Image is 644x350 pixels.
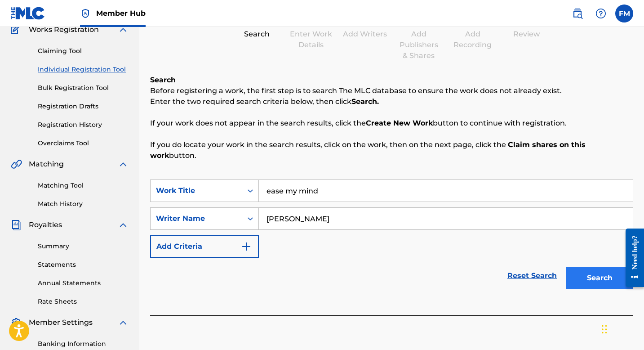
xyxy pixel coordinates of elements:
a: Annual Statements [38,278,129,288]
img: Top Rightsholder [80,8,91,19]
button: Search [566,267,633,289]
div: Search [235,29,280,40]
a: Statements [38,260,129,269]
a: Public Search [568,4,586,22]
div: Writer Name [156,213,237,224]
img: expand [118,24,129,35]
p: Before registering a work, the first step is to search The MLC database to ensure the work does n... [150,85,633,96]
a: Summary [38,242,129,251]
strong: Search. [351,97,379,106]
img: expand [118,159,129,170]
div: Add Writers [342,29,387,40]
b: Search [150,76,176,84]
span: Member Settings [29,317,93,328]
a: Match History [38,199,129,209]
div: User Menu [615,4,633,22]
a: Reset Search [503,266,561,286]
button: Add Criteria [150,235,259,258]
span: Matching [29,159,64,170]
div: Review [504,29,549,40]
a: Overclaims Tool [38,139,129,148]
img: expand [118,220,129,230]
a: Registration History [38,120,129,130]
span: Works Registration [29,24,99,35]
span: Member Hub [96,8,146,18]
p: If your work does not appear in the search results, click the button to continue with registration. [150,118,633,129]
strong: Create New Work [366,119,433,127]
div: Add Recording [450,29,495,50]
img: 9d2ae6d4665cec9f34b9.svg [241,241,252,252]
div: Work Title [156,185,237,196]
a: Matching Tool [38,181,129,190]
img: search [572,8,583,19]
div: Help [592,4,610,22]
img: help [595,8,606,19]
img: Member Settings [11,317,22,328]
iframe: Chat Widget [599,307,644,350]
a: Bulk Registration Tool [38,83,129,93]
p: Enter the two required search criteria below, then click [150,96,633,107]
img: Royalties [11,220,22,230]
div: Add Publishers & Shares [396,29,441,61]
a: Claiming Tool [38,46,129,56]
p: If you do locate your work in the search results, click on the work, then on the next page, click... [150,139,633,161]
img: expand [118,317,129,328]
a: Registration Drafts [38,102,129,111]
img: MLC Logo [11,7,45,20]
img: Works Registration [11,24,22,35]
a: Individual Registration Tool [38,65,129,74]
div: Drag [602,316,607,343]
form: Search Form [150,179,633,294]
iframe: Resource Center [619,222,644,294]
div: Enter Work Details [289,29,333,50]
a: Rate Sheets [38,297,129,306]
span: Royalties [29,220,62,230]
img: Matching [11,159,22,170]
a: Banking Information [38,339,129,349]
